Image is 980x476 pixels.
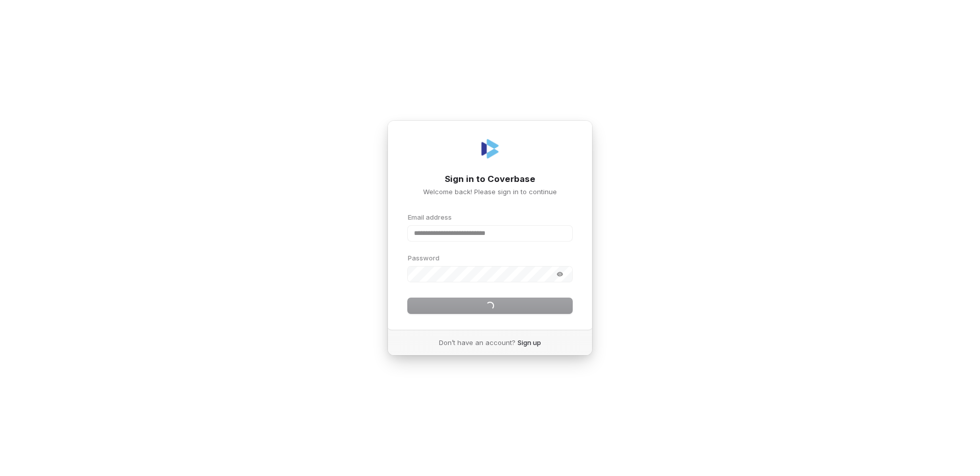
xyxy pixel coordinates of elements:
img: Coverbase [478,137,502,161]
a: Sign up [518,338,541,347]
h1: Sign in to Coverbase [408,173,572,186]
span: Don’t have an account? [439,338,516,347]
p: Welcome back! Please sign in to continue [408,187,572,196]
button: Show password [550,268,570,280]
